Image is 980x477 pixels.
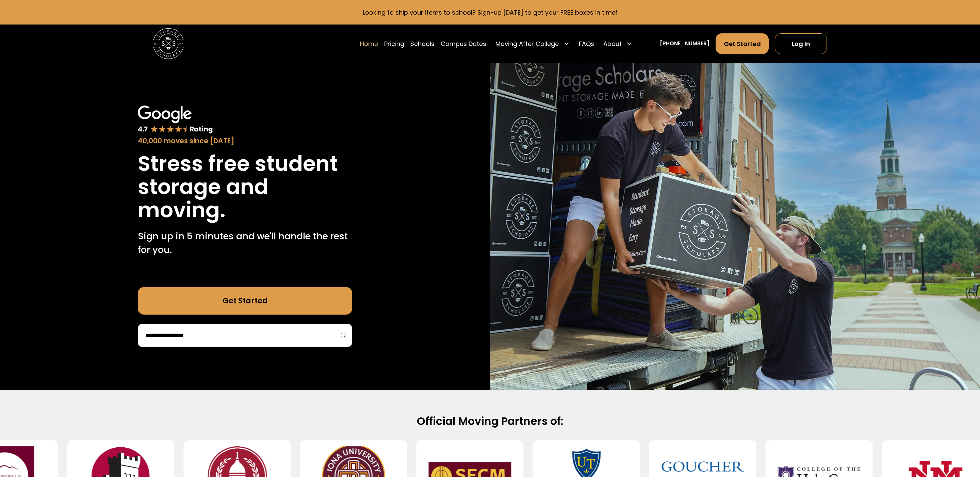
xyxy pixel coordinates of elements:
[490,63,980,390] img: Storage Scholars makes moving and storage easy.
[579,33,594,54] a: FAQs
[410,33,435,54] a: Schools
[492,33,573,54] div: Moving After College
[441,33,486,54] a: Campus Dates
[138,152,352,222] h1: Stress free student storage and moving.
[600,33,636,54] div: About
[138,287,352,315] a: Get Started
[660,39,709,48] a: [PHONE_NUMBER]
[360,33,378,54] a: Home
[138,229,352,257] p: Sign up in 5 minutes and we'll handle the rest for you.
[495,39,559,48] div: Moving After College
[775,33,827,54] a: Log In
[138,106,213,134] img: Google 4.7 star rating
[603,39,622,48] div: About
[138,136,352,146] div: 40,000 moves since [DATE]
[716,33,769,54] a: Get Started
[153,28,184,59] a: home
[384,33,404,54] a: Pricing
[363,8,618,17] a: Looking to ship your items to school? Sign-up [DATE] to get your FREE boxes in time!
[153,28,184,59] img: Storage Scholars main logo
[245,414,735,428] h2: Official Moving Partners of:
